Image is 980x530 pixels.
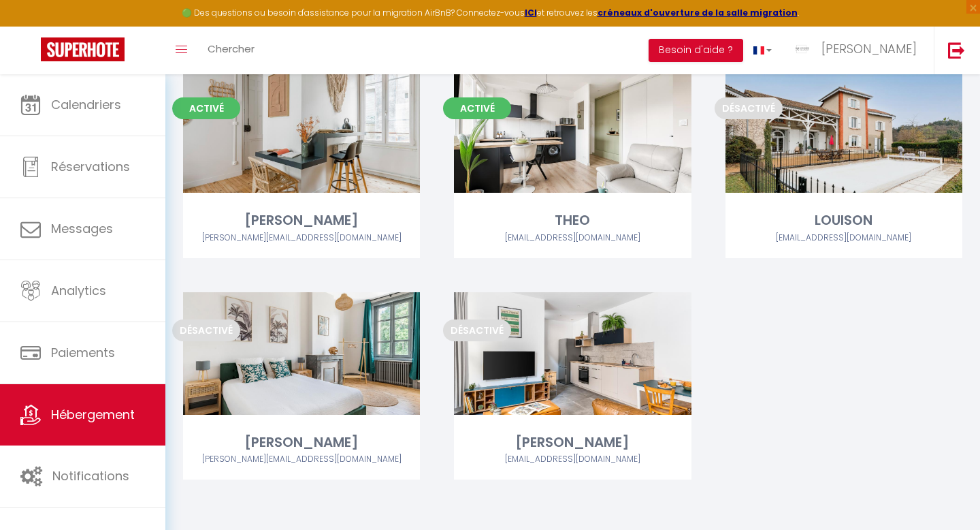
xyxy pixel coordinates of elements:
div: [PERSON_NAME] [183,432,420,453]
span: Chercher [208,42,255,56]
span: Analytics [51,282,106,299]
div: Airbnb [183,232,420,245]
span: Activé [443,97,511,119]
span: [PERSON_NAME] [821,40,917,57]
span: Notifications [52,467,129,484]
div: Airbnb [725,232,962,245]
span: Réservations [51,158,130,175]
div: [PERSON_NAME] [454,432,691,453]
div: THEO [454,210,691,231]
div: Airbnb [454,453,691,466]
div: Airbnb [183,453,420,466]
a: ... [PERSON_NAME] [782,27,934,74]
a: Chercher [197,27,265,74]
span: Désactivé [172,319,240,341]
button: Besoin d'aide ? [649,39,743,62]
a: créneaux d'ouverture de la salle migration [598,7,798,18]
span: Activé [172,97,240,119]
span: Désactivé [443,319,511,341]
span: Calendriers [51,96,121,113]
div: Airbnb [454,232,691,245]
button: Ouvrir le widget de chat LiveChat [11,5,52,46]
span: Messages [51,220,113,237]
a: ICI [525,7,537,18]
img: Super Booking [41,37,125,61]
span: Désactivé [715,97,783,119]
span: Paiements [51,344,115,361]
span: Hébergement [51,406,135,423]
div: LOUISON [725,210,962,231]
img: logout [948,42,965,59]
img: ... [792,39,813,59]
div: [PERSON_NAME] [183,210,420,231]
